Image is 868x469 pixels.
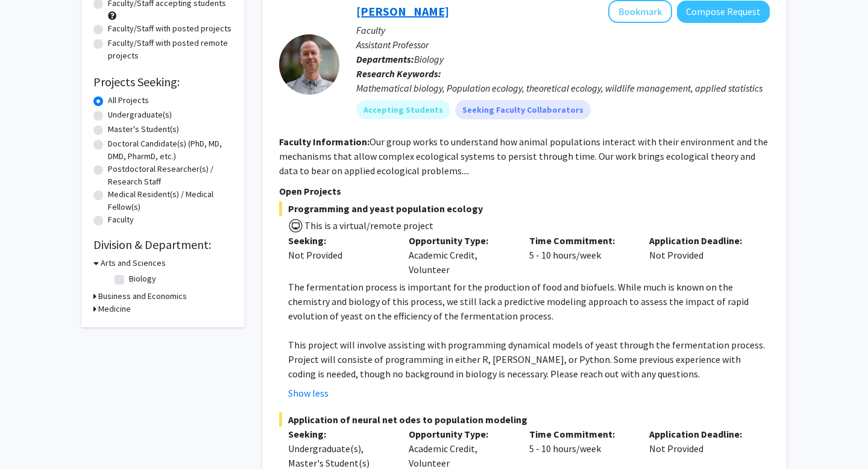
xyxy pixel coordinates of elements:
[455,100,591,119] mat-chip: Seeking Faculty Collaborators
[108,137,232,163] label: Doctoral Candidate(s) (PhD, MD, DMD, PharmD, etc.)
[649,427,752,441] p: Application Deadline:
[108,37,232,62] label: Faculty/Staff with posted remote projects
[93,75,232,89] h2: Projects Seeking:
[98,290,187,303] h3: Business and Economics
[529,427,632,441] p: Time Commitment:
[529,233,632,248] p: Time Commitment:
[288,386,329,400] button: Show less
[108,188,232,213] label: Medical Resident(s) / Medical Fellow(s)
[129,272,156,285] label: Biology
[108,94,149,107] label: All Projects
[279,184,770,198] p: Open Projects
[108,163,232,188] label: Postdoctoral Researcher(s) / Research Staff
[356,68,441,80] b: Research Keywords:
[640,233,761,277] div: Not Provided
[288,248,391,262] div: Not Provided
[93,238,232,252] h2: Division & Department:
[414,53,444,65] span: Biology
[400,233,520,277] div: Academic Credit, Volunteer
[356,4,449,19] a: [PERSON_NAME]
[356,81,770,95] div: Mathematical biology, Population ecology, theoretical ecology, wildlife management, applied stati...
[356,37,770,52] p: Assistant Professor
[303,219,433,231] span: This is a virtual/remote project
[279,136,768,177] fg-read-more: Our group works to understand how animal populations interact with their environment and the mech...
[101,257,166,269] h3: Arts and Sciences
[288,338,770,381] p: This project will involve assisting with programming dynamical models of yeast through the fermen...
[409,427,511,441] p: Opportunity Type:
[279,412,770,427] span: Application of neural net odes to population modeling
[356,53,414,65] b: Departments:
[108,22,231,35] label: Faculty/Staff with posted projects
[108,213,134,226] label: Faculty
[98,303,131,315] h3: Medicine
[288,427,391,441] p: Seeking:
[677,1,770,23] button: Compose Request to Jake Ferguson
[288,233,391,248] p: Seeking:
[520,233,641,277] div: 5 - 10 hours/week
[356,100,450,119] mat-chip: Accepting Students
[108,109,172,121] label: Undergraduate(s)
[288,280,770,323] p: The fermentation process is important for the production of food and biofuels. While much is know...
[409,233,511,248] p: Opportunity Type:
[356,23,770,37] p: Faculty
[9,415,51,460] iframe: Chat
[279,136,370,148] b: Faculty Information:
[279,201,770,216] span: Programming and yeast population ecology
[108,123,179,136] label: Master's Student(s)
[649,233,752,248] p: Application Deadline:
